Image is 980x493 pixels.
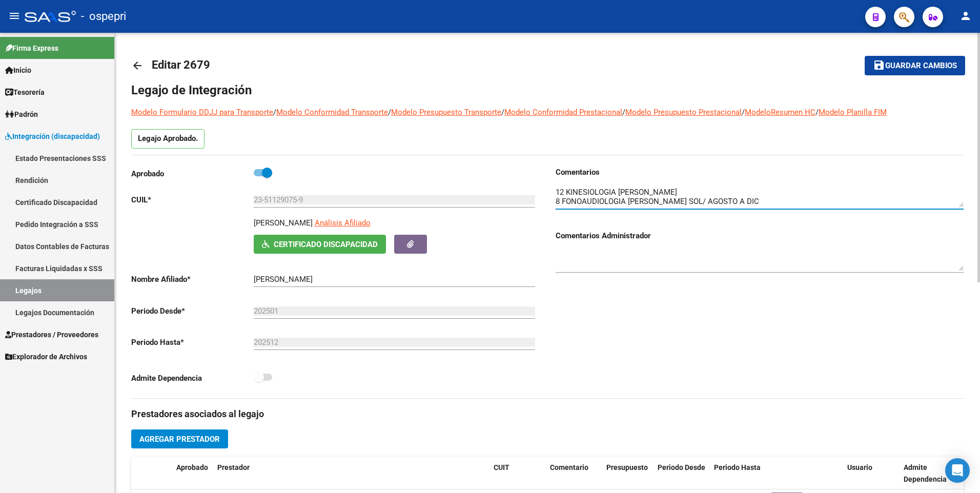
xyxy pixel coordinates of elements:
datatable-header-cell: Aprobado [172,457,213,490]
datatable-header-cell: Presupuesto [602,457,654,490]
a: Modelo Conformidad Transporte [276,108,388,117]
span: Análisis Afiliado [315,218,371,228]
span: Agregar Prestador [139,435,220,444]
span: Periodo Desde [658,463,705,471]
mat-icon: menu [8,10,21,22]
mat-icon: person [959,10,972,22]
span: Prestador [217,463,250,471]
mat-icon: arrow_back [131,59,144,72]
datatable-header-cell: Admite Dependencia [900,457,956,490]
span: Usuario [847,463,872,471]
span: Aprobado [176,463,208,471]
div: Open Intercom Messenger [945,458,970,483]
button: Agregar Prestador [131,429,228,448]
a: Modelo Presupuesto Prestacional [625,108,742,117]
mat-icon: save [873,59,885,71]
h1: Legajo de Integración [131,82,964,98]
span: Editar 2679 [152,58,210,71]
span: Periodo Hasta [714,463,761,471]
span: Tesorería [5,87,45,98]
h3: Comentarios [556,167,964,178]
a: Modelo Planilla FIM [819,108,887,117]
p: Legajo Aprobado. [131,129,205,149]
p: Periodo Desde [131,305,254,317]
span: Comentario [550,463,588,471]
button: Certificado Discapacidad [254,235,386,254]
span: - ospepri [81,5,126,28]
button: Guardar cambios [865,56,965,75]
p: Nombre Afiliado [131,274,254,285]
a: Modelo Conformidad Prestacional [504,108,622,117]
datatable-header-cell: Prestador [213,457,489,490]
datatable-header-cell: CUIT [489,457,546,490]
datatable-header-cell: Periodo Desde [654,457,710,490]
span: Explorador de Archivos [5,351,87,362]
span: Padrón [5,109,38,120]
span: Presupuesto [606,463,648,471]
span: Integración (discapacidad) [5,131,100,142]
span: Firma Express [5,43,58,54]
h3: Comentarios Administrador [556,230,964,241]
h3: Prestadores asociados al legajo [131,407,964,421]
span: Certificado Discapacidad [274,240,378,249]
span: Prestadores / Proveedores [5,329,98,340]
datatable-header-cell: Periodo Hasta [710,457,766,490]
p: [PERSON_NAME] [254,217,313,229]
p: Aprobado [131,168,254,179]
span: Inicio [5,65,31,76]
p: CUIL [131,194,254,206]
datatable-header-cell: Usuario [843,457,900,490]
a: Modelo Formulario DDJJ para Transporte [131,108,273,117]
p: Periodo Hasta [131,337,254,348]
p: Admite Dependencia [131,373,254,384]
span: CUIT [494,463,509,471]
span: Guardar cambios [885,61,957,71]
a: Modelo Presupuesto Transporte [391,108,501,117]
span: Admite Dependencia [904,463,947,483]
a: ModeloResumen HC [745,108,815,117]
datatable-header-cell: Comentario [546,457,602,490]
